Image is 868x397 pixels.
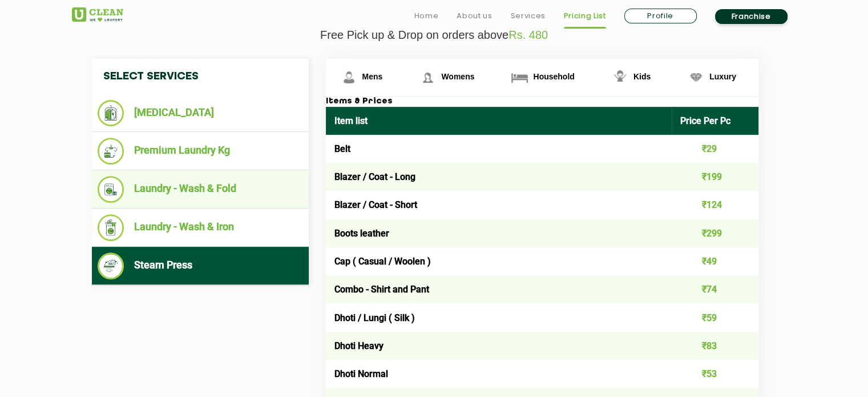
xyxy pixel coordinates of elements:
td: Cap ( Casual / Woolen ) [326,247,672,275]
img: Laundry - Wash & Fold [98,176,124,203]
img: Womens [418,67,438,87]
td: Combo - Shirt and Pant [326,275,672,303]
td: Dhoti Heavy [326,332,672,360]
td: Boots leather [326,219,672,247]
td: ₹59 [672,303,758,331]
span: Kids [633,72,651,81]
img: Laundry - Wash & Iron [98,214,124,241]
th: Price Per Pc [672,107,758,135]
td: Dhoti / Lungi ( Silk ) [326,303,672,331]
a: Profile [624,9,697,23]
img: UClean Laundry and Dry Cleaning [72,7,123,22]
td: ₹199 [672,163,758,191]
li: Premium Laundry Kg [98,138,303,165]
img: Mens [339,67,359,87]
span: Rs. 480 [508,29,548,41]
td: Blazer / Coat - Long [326,163,672,191]
td: ₹29 [672,135,758,163]
span: Luxury [709,72,736,81]
a: Home [414,9,439,23]
td: ₹74 [672,275,758,303]
span: Mens [362,72,383,81]
img: Dry Cleaning [98,100,124,126]
th: Item list [326,107,672,135]
li: Laundry - Wash & Iron [98,214,303,241]
img: Kids [610,67,630,87]
td: ₹49 [672,247,758,275]
li: Laundry - Wash & Fold [98,176,303,203]
td: Belt [326,135,672,163]
td: Blazer / Coat - Short [326,191,672,219]
h3: Items & Prices [326,97,758,107]
td: ₹124 [672,191,758,219]
td: ₹53 [672,360,758,388]
li: Steam Press [98,252,303,279]
li: [MEDICAL_DATA] [98,100,303,126]
a: Franchise [715,9,788,24]
a: About us [457,9,492,23]
img: Luxury [686,67,706,87]
a: Services [510,9,545,23]
span: Household [533,72,574,81]
img: Household [510,67,530,87]
img: Premium Laundry Kg [98,138,124,165]
img: Steam Press [98,252,124,279]
span: Womens [441,72,474,81]
td: ₹299 [672,219,758,247]
p: Free Pick up & Drop on orders above [72,29,797,42]
h4: Select Services [92,59,309,94]
td: ₹83 [672,332,758,360]
td: Dhoti Normal [326,360,672,388]
a: Pricing List [564,9,606,23]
